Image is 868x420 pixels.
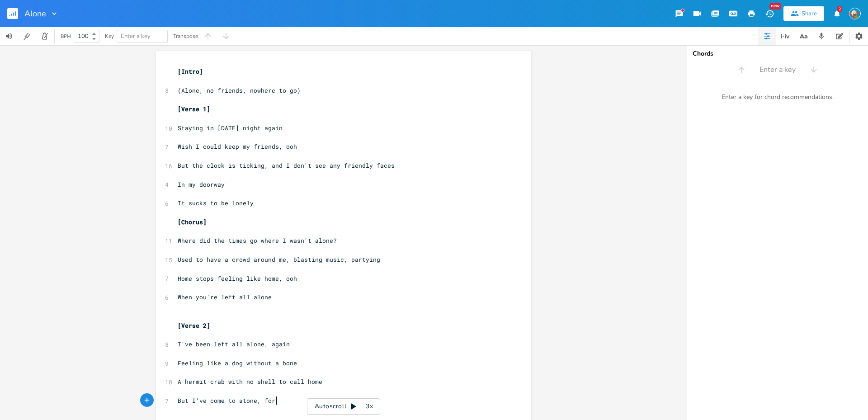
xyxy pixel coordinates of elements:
span: Enter a key [759,65,796,75]
div: BPM [61,34,71,39]
span: I've been left all alone, again [178,340,290,348]
div: Transpose [173,33,198,39]
span: But the clock is ticking, and I don't see any friendly faces [178,161,395,170]
span: Enter a key [121,32,151,40]
span: Alone [24,9,46,18]
div: Key [105,33,114,39]
span: (Alone, no friends, nowhere to go) [178,86,301,94]
span: [Verse 1] [178,105,210,113]
span: Used to have a crowd around me, blasting music, partying [178,255,380,264]
span: [Verse 2] [178,321,210,330]
div: Chords [693,51,863,57]
span: Staying in [DATE] night again [178,124,283,132]
img: Jo Rowe [849,8,861,19]
span: It sucks to be lonely [178,199,254,207]
span: A hermit crab with no shell to call home [178,378,322,386]
span: When you're left all alone [178,293,272,301]
div: Autoscroll [307,398,380,415]
button: Share [783,6,824,21]
span: Home stops feeling like home, ooh [178,274,297,283]
div: 3x [361,398,377,415]
span: In my doorway [178,180,225,189]
button: 2 [828,5,846,22]
span: Wish I could keep my friends, ooh [178,142,297,151]
button: New [760,5,778,22]
span: But I've come to atone, for [178,396,275,405]
span: [Chorus] [178,218,207,226]
div: Share [802,9,817,18]
span: [Intro] [178,67,203,76]
span: Feeling like a dog without a bone [178,359,297,367]
div: 2 [837,6,842,12]
div: New [769,3,781,9]
span: Where did the times go where I wasn't alone? [178,236,337,245]
div: Enter a key for chord recommendations. [687,88,868,107]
